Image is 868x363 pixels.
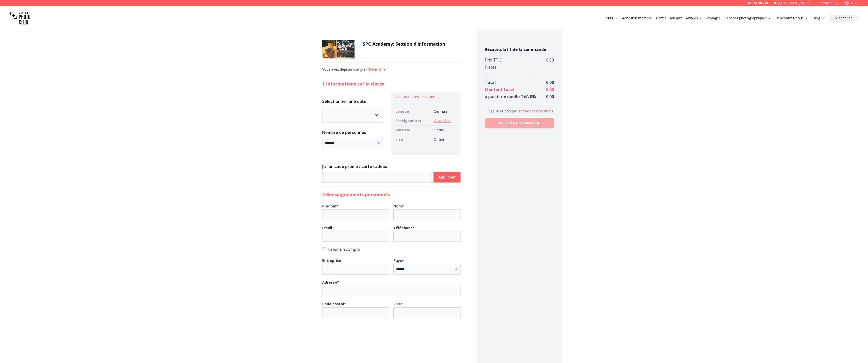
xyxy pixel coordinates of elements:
div: Montant total [485,86,514,93]
h3: Sélectionner une date [322,98,383,104]
td: Langue [395,107,432,116]
b: PASSER LA COMMANDE [499,120,540,126]
td: Online [432,126,456,135]
a: Cours [604,16,618,21]
input: Ville* [393,307,460,318]
a: Voyages [707,16,721,21]
input: Accept terms [485,109,489,113]
td: Adresse [395,126,432,135]
b: Pays * [393,258,404,263]
span: 0.00 [546,87,554,92]
h3: Nombre de personnes [322,129,383,135]
td: Enseignant(e) [395,116,432,126]
span: 0.00 [546,80,554,85]
input: Email* [322,231,389,242]
button: Voyages [705,15,723,22]
div: Vous avez déjà un compte? [322,67,460,72]
img: Swiss photo club [10,8,30,28]
button: S'identifier [368,67,387,72]
h1: SPC Academy: Session d'information [363,40,445,47]
td: German [432,107,456,116]
input: Téléphone* [393,231,460,242]
a: Blog [812,16,825,21]
span: J'ai lu et accepté [491,109,518,113]
b: Code postal * [322,301,346,306]
span: 0.00 [546,94,554,99]
button: Awards [684,15,705,22]
button: Services photographiques [723,15,774,22]
a: Quim Vilar [434,118,451,123]
b: Nom * [393,204,404,208]
input: Créer un compte [322,247,326,251]
h4: Récapitulatif de la commande [485,46,554,52]
h2: 2. Renseignements personnels [322,191,460,198]
input: Adresse* [322,286,460,296]
a: Rencontrez-nous [776,16,808,21]
b: Adresse * [322,280,339,285]
select: Pays* [393,264,460,275]
input: Code postal* [322,307,389,318]
button: Blog [810,15,827,22]
button: Appliquer [433,172,460,183]
b: Email * [322,225,334,230]
h3: J'ai un code promo / carte cadeau [322,163,460,169]
img: SPC Academy: Session d'information [322,40,355,58]
b: Ville * [393,301,403,306]
a: Cartes Cadeaux [656,16,682,21]
a: Services photographiques [725,16,772,21]
b: Entreprise [322,258,341,263]
button: Date [322,107,383,123]
button: S'identifier [829,15,858,22]
button: Voir toutes les 1 session [395,94,440,99]
td: Online [432,135,456,144]
label: Créer un compte [322,246,460,253]
a: 058 51 00 270 [748,1,768,5]
button: Rencontrez-nous [774,15,810,22]
button: PASSER LA COMMANDE [485,118,554,128]
b: Appliquer [438,175,456,180]
div: Places [485,64,497,71]
b: Téléphone * [393,225,415,230]
a: Adhésion membre [622,16,652,21]
button: Adhésion membre [620,15,654,22]
td: Lieu [395,135,432,144]
button: Cours [602,15,620,22]
input: Entreprise [322,264,389,275]
b: Prénom * [322,204,338,208]
a: Awards [686,16,703,21]
h2: 1. Informations sur la classe [322,80,460,87]
button: Cartes Cadeaux [654,15,684,22]
div: 1 [552,64,554,71]
div: Prix TTC [485,56,501,64]
div: 0.00 [546,56,554,64]
input: Prénom* [322,209,389,220]
button: Accept termsJ'ai lu et accepté [518,109,554,114]
div: à partir de quelle TVA 0 % [485,93,536,100]
div: Total [485,79,496,86]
